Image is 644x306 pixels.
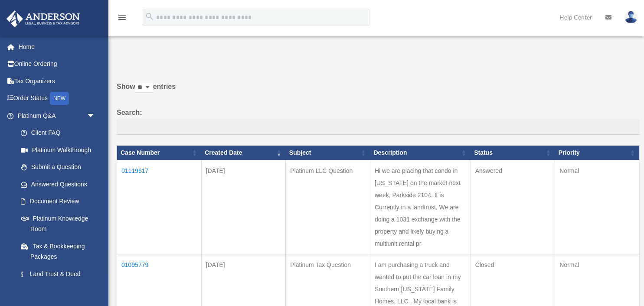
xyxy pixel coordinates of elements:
[135,83,153,93] select: Showentries
[12,265,104,293] a: Land Trust & Deed Forum
[12,210,104,238] a: Platinum Knowledge Room
[12,159,104,176] a: Submit a Question
[117,12,127,23] i: menu
[87,107,104,125] span: arrow_drop_down
[201,160,286,254] td: [DATE]
[555,160,640,254] td: Normal
[12,124,104,142] a: Client FAQ
[555,146,640,160] th: Priority: activate to sort column ascending
[6,38,108,55] a: Home
[6,55,108,73] a: Online Ordering
[370,146,471,160] th: Description: activate to sort column ascending
[12,238,104,265] a: Tax & Bookkeeping Packages
[370,160,471,254] td: Hi we are placing that condo in [US_STATE] on the market next week, Parkside 2104. It is Currentl...
[117,146,202,160] th: Case Number: activate to sort column ascending
[117,107,640,135] label: Search:
[471,160,555,254] td: Answered
[12,141,104,159] a: Platinum Walkthrough
[6,107,104,124] a: Platinum Q&Aarrow_drop_down
[117,119,640,135] input: Search:
[50,92,69,105] div: NEW
[624,11,637,23] img: User Pic
[286,160,370,254] td: Platinum LLC Question
[471,146,555,160] th: Status: activate to sort column ascending
[201,146,286,160] th: Created Date: activate to sort column ascending
[117,160,202,254] td: 01119617
[4,10,82,27] img: Anderson Advisors Platinum Portal
[117,81,640,101] label: Show entries
[6,90,108,107] a: Order StatusNEW
[117,15,127,23] a: menu
[12,193,104,210] a: Document Review
[145,12,154,21] i: search
[12,176,100,193] a: Answered Questions
[6,72,108,90] a: Tax Organizers
[286,146,370,160] th: Subject: activate to sort column ascending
